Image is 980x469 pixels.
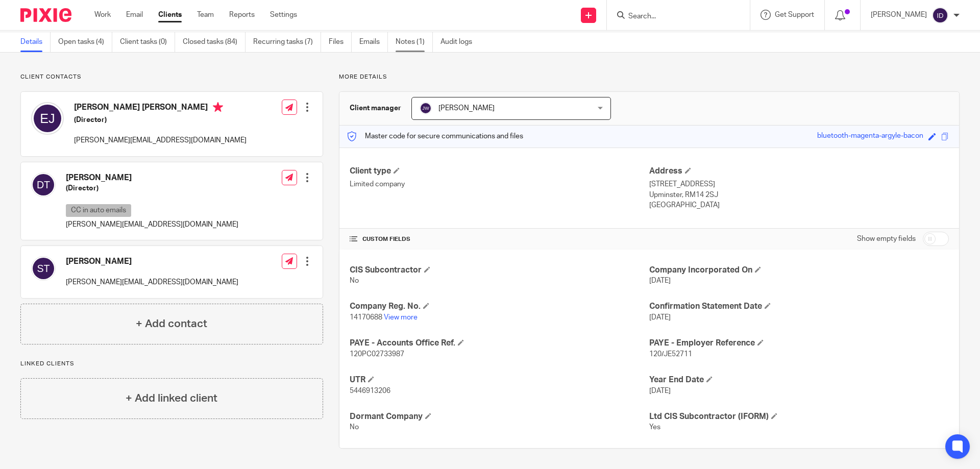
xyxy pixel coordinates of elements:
[158,10,182,20] a: Clients
[31,172,56,197] img: svg%3E
[229,10,255,20] a: Reports
[126,10,143,20] a: Email
[649,387,671,394] span: [DATE]
[649,166,949,177] h4: Address
[20,32,51,52] a: Details
[857,234,916,244] label: Show empty fields
[649,314,671,321] span: [DATE]
[66,183,238,193] h5: (Director)
[31,102,64,135] img: svg%3E
[66,256,238,267] h4: [PERSON_NAME]
[66,204,131,217] p: CC in auto emails
[775,11,814,18] span: Get Support
[66,277,238,287] p: [PERSON_NAME][EMAIL_ADDRESS][DOMAIN_NAME]
[350,166,649,177] h4: Client type
[74,115,247,125] h5: (Director)
[213,102,223,112] i: Primary
[329,32,352,52] a: Files
[420,102,432,114] img: svg%3E
[253,32,321,52] a: Recurring tasks (7)
[350,179,649,189] p: Limited company
[871,10,927,20] p: [PERSON_NAME]
[649,277,671,284] span: [DATE]
[350,424,359,431] span: No
[649,301,949,312] h4: Confirmation Statement Date
[359,32,388,52] a: Emails
[126,390,217,406] h4: + Add linked client
[817,131,923,142] div: bluetooth-magenta-argyle-bacon
[66,219,238,230] p: [PERSON_NAME][EMAIL_ADDRESS][DOMAIN_NAME]
[649,179,949,189] p: [STREET_ADDRESS]
[347,131,523,141] p: Master code for secure communications and files
[94,10,111,20] a: Work
[120,32,175,52] a: Client tasks (0)
[183,32,246,52] a: Closed tasks (84)
[649,424,660,431] span: Yes
[20,8,71,22] img: Pixie
[649,190,949,200] p: Upminster, RM14 2SJ
[440,32,480,52] a: Audit logs
[350,314,382,321] span: 14170688
[627,12,719,21] input: Search
[649,200,949,210] p: [GEOGRAPHIC_DATA]
[350,103,401,113] h3: Client manager
[74,135,247,145] p: [PERSON_NAME][EMAIL_ADDRESS][DOMAIN_NAME]
[350,265,649,276] h4: CIS Subcontractor
[74,102,247,115] h4: [PERSON_NAME] [PERSON_NAME]
[136,316,207,332] h4: + Add contact
[350,301,649,312] h4: Company Reg. No.
[270,10,297,20] a: Settings
[649,351,692,358] span: 120/JE52711
[350,387,390,394] span: 5446913206
[31,256,56,281] img: svg%3E
[350,235,649,243] h4: CUSTOM FIELDS
[350,375,649,385] h4: UTR
[350,351,404,358] span: 120PC02733987
[649,411,949,422] h4: Ltd CIS Subcontractor (IFORM)
[197,10,214,20] a: Team
[350,411,649,422] h4: Dormant Company
[58,32,112,52] a: Open tasks (4)
[350,277,359,284] span: No
[339,73,960,81] p: More details
[649,375,949,385] h4: Year End Date
[66,172,238,183] h4: [PERSON_NAME]
[932,7,948,23] img: svg%3E
[396,32,433,52] a: Notes (1)
[649,265,949,276] h4: Company Incorporated On
[649,338,949,349] h4: PAYE - Employer Reference
[384,314,418,321] a: View more
[350,338,649,349] h4: PAYE - Accounts Office Ref.
[438,105,495,112] span: [PERSON_NAME]
[20,73,323,81] p: Client contacts
[20,360,323,368] p: Linked clients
